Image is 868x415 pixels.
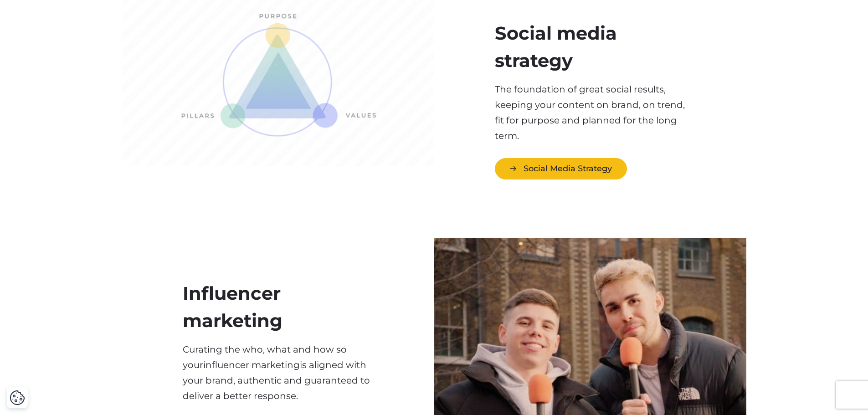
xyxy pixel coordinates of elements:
[183,342,373,404] p: influencer marketing
[183,280,373,334] h2: Influencer marketing
[183,359,370,401] span: is aligned with your brand, authentic and guaranteed to deliver a better response.
[495,20,685,74] h2: Social media strategy
[10,390,25,405] img: Revisit consent button
[495,84,685,141] span: The foundation of great social results, keeping your content on brand, on trend, fit for purpose ...
[495,158,627,179] a: Social Media Strategy
[183,344,347,370] span: Curating the who, what and how so your
[10,390,25,405] button: Cookie Settings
